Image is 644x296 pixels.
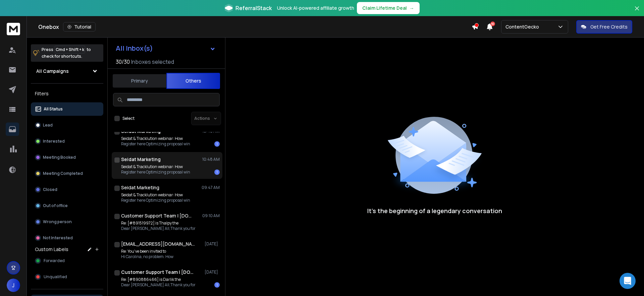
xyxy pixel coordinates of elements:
button: All Campaigns [31,64,103,78]
h1: [EMAIL_ADDRESS][DOMAIN_NAME] [121,241,195,247]
span: → [410,5,414,11]
div: Onebox [38,22,472,32]
p: Meeting Completed [43,171,83,176]
p: Unlock AI-powered affiliate growth [277,5,354,11]
p: Not Interested [43,235,73,241]
p: Register here Optimizing proposal win [121,141,190,147]
div: 1 [214,169,220,175]
button: Meeting Completed [31,167,103,180]
div: 1 [214,141,220,147]
label: Select [122,116,135,121]
p: Out of office [43,203,68,208]
span: Forwarded [44,258,65,263]
button: Meeting Booked [31,151,103,164]
button: J [7,279,20,292]
div: 1 [214,282,220,288]
p: Hi Carolina, no problem. How [121,254,173,259]
h1: Customer Support Team | [DOMAIN_NAME] [121,269,195,276]
p: Register here Optimizing proposal win [121,198,190,203]
p: Register here Optimizing proposal win [121,169,190,175]
span: ReferralStack [235,4,272,12]
button: Forwarded [31,254,103,267]
button: Others [166,73,220,89]
h1: Seidat Marketing [121,184,159,191]
span: Cmd + Shift + k [55,46,85,53]
button: Out of office [31,199,103,212]
span: 30 / 30 [116,58,130,66]
h1: Seidat Marketing [121,156,161,163]
button: Not Interested [31,231,103,245]
p: Meeting Booked [43,155,76,160]
p: [DATE] [205,269,220,275]
p: 10:48 AM [202,157,220,162]
h3: Inboxes selected [131,58,174,66]
h1: Customer Support Team | [DOMAIN_NAME] [121,212,195,219]
p: 09:47 AM [202,185,220,190]
span: Unqualified [44,274,67,280]
button: All Inbox(s) [110,42,221,55]
button: Claim Lifetime Deal→ [357,2,420,14]
p: Seidat & Tracklution webinar: How [121,192,190,198]
h3: Custom Labels [35,246,68,253]
p: Seidat & Tracklution webinar: How [121,164,190,169]
button: Primary [113,73,166,88]
p: Dear [PERSON_NAME] All,Thank you for [121,282,196,288]
p: Get Free Credits [590,23,628,30]
p: Re: [#890886466] is Darlik the [121,277,196,282]
div: Open Intercom Messenger [620,273,636,289]
button: Interested [31,135,103,148]
p: All Status [44,106,63,112]
p: Press to check for shortcuts. [42,46,91,60]
button: Wrong person [31,215,103,229]
button: Close banner [633,4,641,20]
p: [DATE] [205,241,220,247]
p: Re: [#891519972] is Thalpy the [121,220,196,226]
button: All Status [31,102,103,116]
button: Get Free Credits [576,20,632,34]
button: Tutorial [63,22,96,32]
h3: Filters [31,89,103,98]
p: Re: You've been invited to [121,249,173,254]
p: Dear [PERSON_NAME] All,Thank you for [121,226,196,231]
p: It’s the beginning of a legendary conversation [367,206,502,215]
p: Closed [43,187,57,192]
p: Lead [43,122,53,128]
p: Interested [43,139,65,144]
h1: All Inbox(s) [116,45,153,52]
button: Lead [31,118,103,132]
button: Unqualified [31,270,103,284]
h1: All Campaigns [36,68,69,75]
p: 09:10 AM [202,213,220,218]
span: 50 [490,21,495,26]
button: Closed [31,183,103,196]
p: Wrong person [43,219,72,225]
p: ContentGecko [505,23,542,30]
p: Seidat & Tracklution webinar: How [121,136,190,141]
